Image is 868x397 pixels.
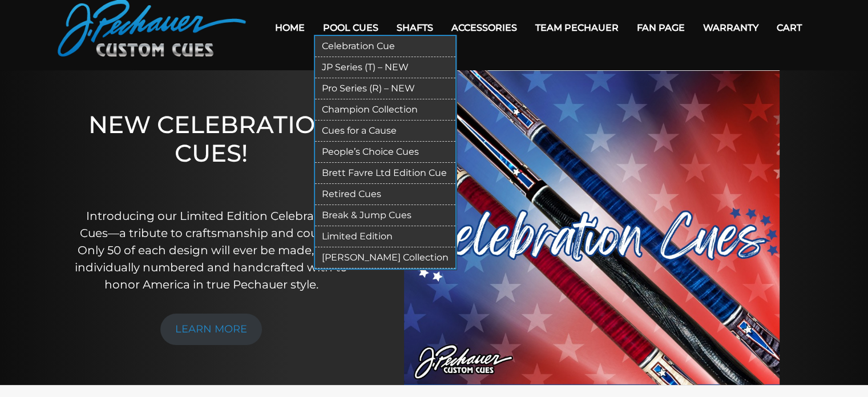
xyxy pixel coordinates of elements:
[315,205,455,226] a: Break & Jump Cues
[315,99,455,121] a: Champion Collection
[768,13,811,42] a: Cart
[315,226,455,247] a: Limited Edition
[315,78,455,99] a: Pro Series (R) – NEW
[315,57,455,78] a: JP Series (T) – NEW
[315,142,455,163] a: People’s Choice Cues
[315,184,455,205] a: Retired Cues
[314,13,387,42] a: Pool Cues
[71,110,352,192] h1: NEW CELEBRATION CUES!
[694,13,768,42] a: Warranty
[387,13,442,42] a: Shafts
[71,207,352,293] p: Introducing our Limited Edition Celebration Cues—a tribute to craftsmanship and country. Only 50 ...
[160,314,262,345] a: LEARN MORE
[315,247,455,268] a: [PERSON_NAME] Collection
[526,13,628,42] a: Team Pechauer
[442,13,526,42] a: Accessories
[315,121,455,142] a: Cues for a Cause
[315,36,455,57] a: Celebration Cue
[266,13,314,42] a: Home
[315,163,455,184] a: Brett Favre Ltd Edition Cue
[628,13,694,42] a: Fan Page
